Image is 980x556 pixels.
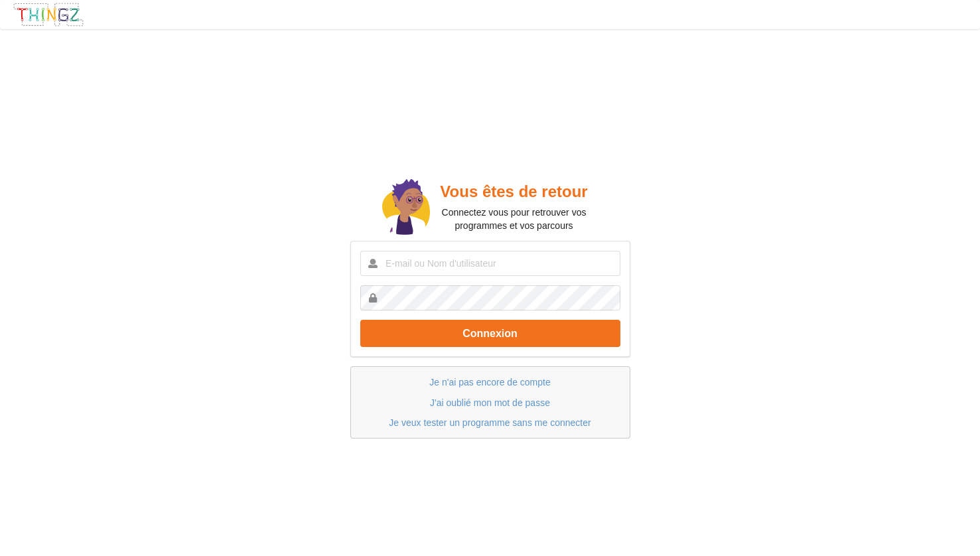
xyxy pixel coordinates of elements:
[360,320,620,347] button: Connexion
[389,417,591,428] a: Je veux tester un programme sans me connecter
[382,179,430,238] img: doc.svg
[430,182,598,202] h2: Vous êtes de retour
[430,397,550,408] a: J'ai oublié mon mot de passe
[13,2,84,27] img: thingz_logo.png
[430,206,598,232] p: Connectez vous pour retrouver vos programmes et vos parcours
[429,377,550,387] a: Je n'ai pas encore de compte
[360,251,620,276] input: E-mail ou Nom d'utilisateur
